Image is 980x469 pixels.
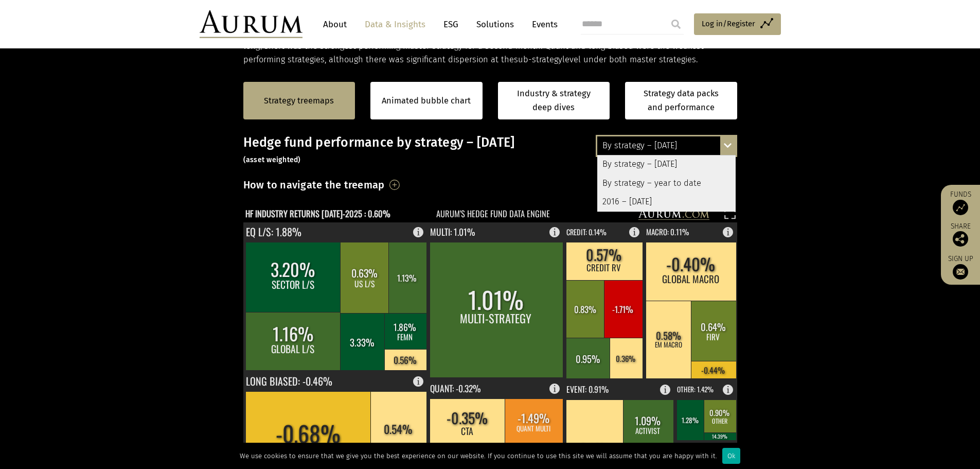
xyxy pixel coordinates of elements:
a: Strategy treemaps [264,94,334,108]
a: Log in/Register [694,13,781,35]
div: Share [946,223,975,247]
a: Funds [946,190,975,215]
span: Log in/Register [702,18,755,30]
img: Sign up to our newsletter [953,264,968,280]
div: 2016 – [DATE] [597,193,736,211]
div: By strategy – [DATE] [597,155,736,174]
a: Animated bubble chart [382,94,471,108]
div: Ok [722,448,740,464]
h3: How to navigate the treemap [243,176,385,194]
div: By strategy – [DATE] [597,136,736,155]
a: Events [527,15,558,34]
img: Access Funds [953,200,968,215]
h3: Hedge fund performance by strategy – [DATE] [243,135,737,166]
a: Solutions [471,15,519,34]
span: sub-strategy [514,55,562,64]
a: Sign up [946,254,975,280]
img: Share this post [953,231,968,247]
a: Strategy data packs and performance [625,82,737,119]
a: Data & Insights [360,15,431,34]
small: (asset weighted) [243,155,301,164]
a: About [318,15,352,34]
img: Aurum [200,10,302,38]
a: Industry & strategy deep dives [498,82,610,119]
div: By strategy – year to date [597,174,736,193]
a: ESG [438,15,464,34]
input: Submit [666,14,686,34]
